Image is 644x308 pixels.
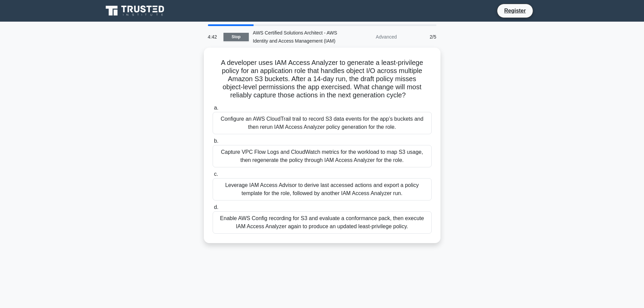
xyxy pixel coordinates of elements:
h5: A developer uses IAM Access Analyzer to generate a least‑privilege policy for an application role... [212,58,432,100]
div: Leverage IAM Access Advisor to derive last accessed actions and export a policy template for the ... [213,178,432,200]
span: b. [214,138,218,144]
div: Advanced [342,30,401,44]
div: Configure an AWS CloudTrail trail to record S3 data events for the app’s buckets and then rerun I... [213,112,432,134]
div: Enable AWS Config recording for S3 and evaluate a conformance pack, then execute IAM Access Analy... [213,211,432,234]
div: Capture VPC Flow Logs and CloudWatch metrics for the workload to map S3 usage, then regenerate th... [213,145,432,167]
div: 4:42 [204,30,223,44]
span: a. [214,105,218,111]
span: c. [214,171,218,177]
span: d. [214,204,218,210]
a: Stop [223,33,249,41]
div: 2/5 [401,30,440,44]
a: Register [500,6,530,15]
div: AWS Certified Solutions Architect - AWS Identity and Access Management (IAM) [249,26,342,48]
